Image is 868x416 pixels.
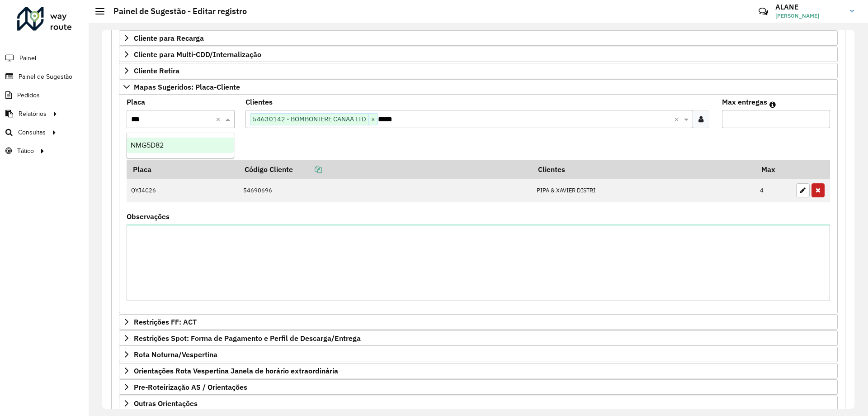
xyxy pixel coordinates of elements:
a: Cliente Retira [119,63,838,78]
span: Tático [17,146,34,156]
label: Observações [127,211,170,222]
h3: ALANE [775,3,843,11]
span: Cliente para Recarga [134,34,204,42]
span: × [368,114,377,125]
th: Código Cliente [238,160,532,179]
a: Copiar [293,165,322,174]
span: Cliente para Multi-CDD/Internalização [134,51,261,58]
a: Pre-Roteirização AS / Orientações [119,379,838,395]
span: [PERSON_NAME] [775,12,843,20]
span: Clear all [216,114,223,124]
em: Máximo de clientes que serão colocados na mesma rota com os clientes informados [769,101,776,108]
span: Clear all [674,114,682,124]
a: Mapas Sugeridos: Placa-Cliente [119,79,838,95]
td: QYJ4C26 [127,179,238,202]
td: PIPA & XAVIER DISTRI [532,179,755,202]
span: Orientações Rota Vespertina Janela de horário extraordinária [134,367,338,374]
a: Cliente para Multi-CDD/Internalização [119,47,838,62]
div: Mapas Sugeridos: Placa-Cliente [119,95,838,313]
th: Max [755,160,792,179]
span: Painel [19,53,36,63]
span: Pedidos [17,91,40,100]
label: Clientes [245,96,273,107]
td: 4 [755,179,792,202]
span: NMG5D82 [131,141,164,149]
a: Restrições Spot: Forma de Pagamento e Perfil de Descarga/Entrega [119,330,838,346]
th: Placa [127,160,238,179]
label: Placa [127,96,145,107]
span: Pre-Roteirização AS / Orientações [134,383,247,391]
a: Restrições FF: ACT [119,314,838,330]
a: Contato Rápido [754,2,773,21]
label: Max entregas [722,96,767,107]
h2: Painel de Sugestão - Editar registro [104,6,247,16]
td: 54690696 [238,179,532,202]
span: Restrições Spot: Forma de Pagamento e Perfil de Descarga/Entrega [134,335,361,342]
a: Outras Orientações [119,396,838,411]
ng-dropdown-panel: Options list [127,133,234,158]
span: Consultas [18,128,46,137]
span: Restrições FF: ACT [134,318,197,325]
th: Clientes [532,160,755,179]
span: Outras Orientações [134,400,198,407]
span: Relatórios [19,109,47,119]
span: Mapas Sugeridos: Placa-Cliente [134,83,240,91]
a: Orientações Rota Vespertina Janela de horário extraordinária [119,363,838,378]
span: Painel de Sugestão [19,72,72,81]
a: Rota Noturna/Vespertina [119,347,838,362]
span: Cliente Retira [134,67,179,74]
span: Rota Noturna/Vespertina [134,351,217,358]
span: 54630142 - BOMBONIERE CANAA LTD [250,114,368,124]
a: Cliente para Recarga [119,30,838,46]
